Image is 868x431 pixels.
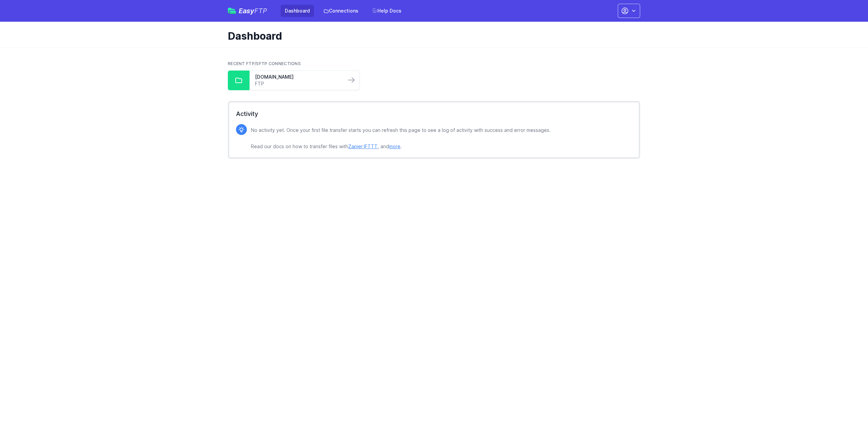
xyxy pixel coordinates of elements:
a: Connections [319,5,362,17]
img: easyftp_logo.png [228,8,236,14]
a: Zapier [348,143,362,149]
a: FTP [255,80,340,87]
h1: Dashboard [228,30,635,42]
a: [DOMAIN_NAME] [255,74,340,80]
a: more [389,143,400,149]
span: Easy [239,7,267,14]
a: IFTTT [364,143,378,149]
h2: Activity [236,109,632,119]
span: FTP [254,7,267,15]
a: EasyFTP [228,7,267,14]
p: No activity yet. Once your first file transfer starts you can refresh this page to see a log of a... [251,126,551,151]
a: Help Docs [368,5,406,17]
h2: Recent FTP/SFTP Connections [228,61,640,66]
a: Dashboard [281,5,314,17]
